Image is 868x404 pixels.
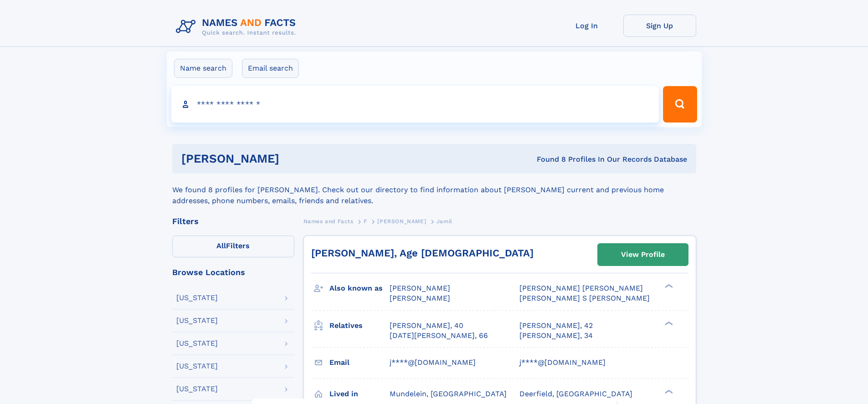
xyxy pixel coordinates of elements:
a: F [364,215,367,227]
span: All [216,241,226,250]
div: [US_STATE] [176,363,218,370]
span: [PERSON_NAME] [377,218,426,225]
h3: Email [329,355,390,370]
span: [PERSON_NAME] [PERSON_NAME] [519,284,643,292]
div: [US_STATE] [176,294,218,302]
div: ❯ [663,320,673,326]
label: Name search [174,59,232,78]
a: [PERSON_NAME], 40 [390,321,463,331]
h3: Also known as [329,281,390,296]
span: Deerfield, [GEOGRAPHIC_DATA] [519,389,632,398]
h1: [PERSON_NAME] [181,153,408,164]
div: [US_STATE] [176,385,218,393]
button: Search Button [663,86,697,123]
span: [PERSON_NAME] [390,284,450,292]
a: [PERSON_NAME] [377,215,426,227]
a: Sign Up [623,15,696,37]
label: Filters [172,235,294,257]
div: We found 8 profiles for [PERSON_NAME]. Check out our directory to find information about [PERSON_... [172,174,696,206]
div: Browse Locations [172,268,294,276]
a: [PERSON_NAME], 42 [519,321,593,331]
a: View Profile [598,244,688,266]
span: F [364,218,367,225]
span: [PERSON_NAME] S [PERSON_NAME] [519,294,650,302]
div: Filters [172,217,294,225]
div: Found 8 Profiles In Our Records Database [408,154,687,164]
a: [PERSON_NAME], Age [DEMOGRAPHIC_DATA] [311,247,534,259]
span: [PERSON_NAME] [390,294,450,302]
img: Logo Names and Facts [172,15,303,39]
h3: Relatives [329,318,390,333]
span: Mundelein, [GEOGRAPHIC_DATA] [390,389,507,398]
div: View Profile [621,244,665,265]
label: Email search [242,59,299,78]
div: ❯ [663,283,673,289]
div: ❯ [663,389,673,394]
a: Names and Facts [303,215,354,227]
input: search input [171,86,659,123]
a: [PERSON_NAME], 34 [519,331,593,341]
a: [DATE][PERSON_NAME], 66 [390,331,488,341]
div: [US_STATE] [176,317,218,324]
h3: Lived in [329,386,390,402]
span: Jamil [437,218,452,225]
a: Log In [550,15,623,37]
div: [US_STATE] [176,340,218,347]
